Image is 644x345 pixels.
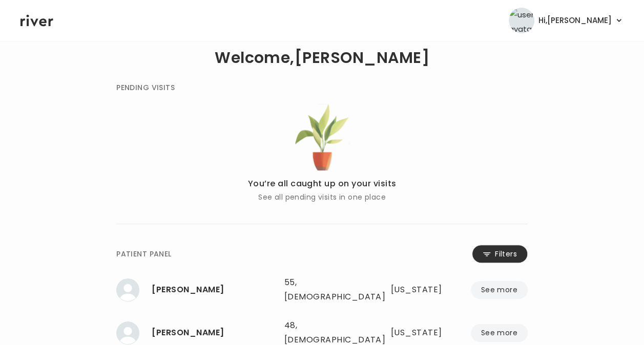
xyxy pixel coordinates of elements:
div: Minnesota [391,326,444,340]
div: Monica Pita Mendoza [152,283,276,297]
img: user avatar [509,8,534,33]
span: Hi, [PERSON_NAME] [538,13,612,28]
img: Monica Pita Mendoza [116,278,139,301]
div: PENDING VISITS [116,81,175,94]
div: 55, [DEMOGRAPHIC_DATA] [284,275,360,304]
p: See all pending visits in one place [248,191,397,203]
button: user avatarHi,[PERSON_NAME] [509,8,624,33]
h1: Welcome, [PERSON_NAME] [215,51,429,65]
div: Pennsylvania [391,283,444,297]
button: See more [471,281,528,299]
div: Alexie Leitner [152,326,276,340]
p: You’re all caught up on your visits [248,177,397,191]
div: PATIENT PANEL [116,248,171,260]
button: See more [471,324,528,342]
img: Alexie Leitner [116,321,139,344]
button: Filters [472,245,528,263]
